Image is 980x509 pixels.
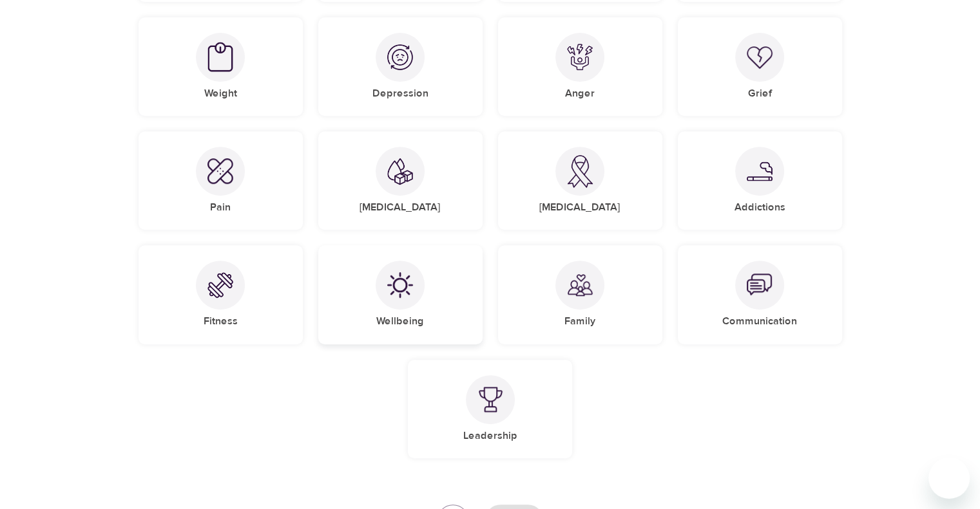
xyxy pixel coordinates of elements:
div: GriefGrief [678,17,842,116]
h5: Addictions [735,201,785,214]
img: Wellbeing [387,272,413,298]
div: DepressionDepression [318,17,483,116]
img: Diabetes [387,158,413,185]
img: Addictions [747,162,773,180]
img: Fitness [207,272,233,298]
img: Grief [747,46,773,69]
img: Leadership [477,387,503,412]
div: AngerAnger [498,17,662,116]
img: Communication [747,272,773,298]
div: PainPain [139,131,303,230]
h5: Weight [204,87,237,100]
img: Family [567,273,593,299]
h5: Communication [722,315,797,328]
div: FamilyFamily [498,245,662,344]
div: AddictionsAddictions [678,131,842,230]
h5: [MEDICAL_DATA] [360,201,441,214]
div: WeightWeight [139,17,303,116]
img: Pain [207,158,233,184]
div: CommunicationCommunication [678,245,842,344]
div: WellbeingWellbeing [318,245,483,344]
div: LeadershipLeadership [408,360,572,458]
h5: Grief [748,87,772,100]
img: Depression [387,44,413,70]
h5: Family [564,315,595,328]
div: Cancer[MEDICAL_DATA] [498,131,662,230]
h5: Pain [210,201,231,214]
h5: Depression [372,87,428,100]
div: Diabetes[MEDICAL_DATA] [318,131,483,230]
h5: Wellbeing [376,315,424,328]
h5: Anger [565,87,595,100]
h5: Fitness [204,315,238,328]
img: Cancer [567,155,593,188]
img: Weight [207,42,233,72]
h5: [MEDICAL_DATA] [539,201,620,214]
div: FitnessFitness [139,245,303,344]
img: Anger [567,44,593,70]
iframe: Button to launch messaging window [928,458,970,499]
h5: Leadership [463,429,517,443]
